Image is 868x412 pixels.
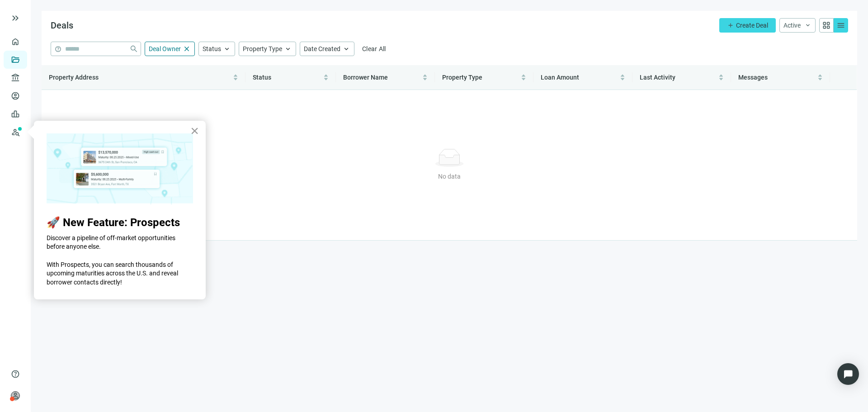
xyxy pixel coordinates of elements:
[47,216,193,229] h2: 🚀 New Feature: Prospects
[736,22,768,29] span: Create Deal
[822,21,831,30] span: grid_view
[738,74,768,81] span: Messages
[203,45,221,52] span: Status
[11,391,20,400] span: person
[11,73,17,82] span: account_balance
[149,45,181,52] span: Deal Owner
[223,45,231,53] span: keyboard_arrow_up
[284,45,292,53] span: keyboard_arrow_up
[190,123,199,138] button: Close
[183,45,191,53] span: close
[783,22,801,29] span: Active
[804,22,811,29] span: keyboard_arrow_down
[243,45,282,52] span: Property Type
[837,363,859,385] div: Open Intercom Messenger
[49,74,99,81] span: Property Address
[362,45,386,52] span: Clear All
[47,260,193,287] p: With Prospects, you can search thousands of upcoming maturities across the U.S. and reveal borrow...
[253,74,271,81] span: Status
[10,13,21,24] span: keyboard_double_arrow_right
[442,74,482,81] span: Property Type
[47,234,193,251] p: Discover a pipeline of off-market opportunities before anyone else.
[541,74,579,81] span: Loan Amount
[342,45,350,53] span: keyboard_arrow_up
[727,22,734,29] span: add
[343,74,388,81] span: Borrower Name
[11,369,20,379] span: help
[836,21,845,30] span: menu
[55,46,61,52] span: help
[435,171,464,181] div: No data
[304,45,340,52] span: Date Created
[640,74,675,81] span: Last Activity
